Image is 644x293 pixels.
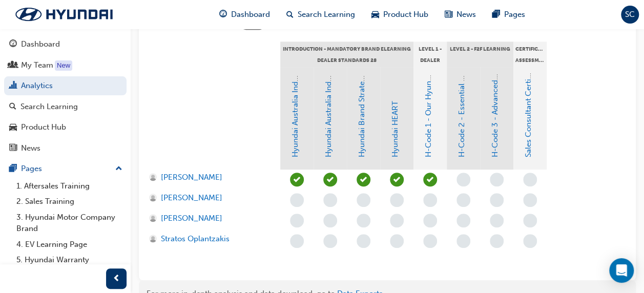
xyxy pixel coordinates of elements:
[625,9,635,20] span: SC
[161,172,222,183] span: [PERSON_NAME]
[9,102,16,112] span: search-icon
[12,237,127,253] a: 4. EV Learning Page
[609,258,634,283] div: Open Intercom Messenger
[390,193,404,207] span: learningRecordVerb_NONE-icon
[4,159,127,178] button: Pages
[290,234,304,248] span: learningRecordVerb_NONE-icon
[323,234,337,248] span: learningRecordVerb_NONE-icon
[149,233,271,245] a: Stratos Oplantzakis
[456,214,470,227] span: learningRecordVerb_NONE-icon
[21,59,53,71] div: My Team
[9,61,17,70] span: people-icon
[413,41,447,67] div: Level 1 - Dealer Standards 26 - Mandatory Sales Consultant Training
[161,213,222,224] span: [PERSON_NAME]
[490,173,504,186] span: learningRecordVerb_NONE-icon
[4,118,127,137] a: Product Hub
[12,194,127,210] a: 2. Sales Training
[484,4,533,25] a: pages-iconPages
[423,214,437,227] span: learningRecordVerb_NONE-icon
[280,41,413,67] div: Introduction - Mandatory Brand eLearning Dealer Standards 28
[4,139,127,158] a: News
[149,192,271,204] a: [PERSON_NAME]
[423,193,437,207] span: learningRecordVerb_NONE-icon
[523,193,537,207] span: learningRecordVerb_NONE-icon
[523,214,537,227] span: learningRecordVerb_NONE-icon
[523,173,537,186] span: learningRecordVerb_NONE-icon
[524,9,533,157] a: Sales Consultant Certification Assessment
[231,9,270,20] span: Dashboard
[363,4,437,25] a: car-iconProduct Hub
[423,173,437,186] span: learningRecordVerb_ATTEND-icon
[12,252,127,268] a: 5. Hyundai Warranty
[323,193,337,207] span: learningRecordVerb_NONE-icon
[211,4,278,25] a: guage-iconDashboard
[390,101,400,157] a: Hyundai HEART
[4,33,127,159] button: DashboardMy TeamAnalyticsSearch LearningProduct HubNews
[12,178,127,194] a: 1. Aftersales Training
[357,173,370,186] span: learningRecordVerb_COMPLETE-icon
[447,41,513,67] div: Level 2 - F2F Learning
[323,214,337,227] span: learningRecordVerb_NONE-icon
[456,9,476,20] span: News
[4,35,127,54] a: Dashboard
[490,214,504,227] span: learningRecordVerb_NONE-icon
[357,214,370,227] span: learningRecordVerb_NONE-icon
[5,4,123,25] img: Trak
[457,44,466,157] a: H-Code 2 - Essential Sales Skills
[20,101,78,113] div: Search Learning
[490,20,500,157] a: H-Code 3 - Advanced Communication
[513,41,547,67] div: Certification Assessment
[423,234,437,248] span: learningRecordVerb_NONE-icon
[4,56,127,75] a: My Team
[298,9,355,20] span: Search Learning
[290,173,304,186] span: learningRecordVerb_COMPLETE-icon
[490,234,504,248] span: learningRecordVerb_NONE-icon
[9,164,17,174] span: pages-icon
[4,97,127,116] a: Search Learning
[9,144,17,153] span: news-icon
[21,38,60,50] div: Dashboard
[504,9,525,20] span: Pages
[4,76,127,95] a: Analytics
[21,142,40,154] div: News
[357,193,370,207] span: learningRecordVerb_NONE-icon
[523,234,537,248] span: learningRecordVerb_NONE-icon
[456,193,470,207] span: learningRecordVerb_NONE-icon
[383,9,428,20] span: Product Hub
[115,162,122,176] span: up-icon
[113,273,120,285] span: prev-icon
[286,8,294,21] span: search-icon
[9,40,17,49] span: guage-icon
[278,4,363,25] a: search-iconSearch Learning
[55,60,72,71] div: Tooltip anchor
[323,173,337,186] span: learningRecordVerb_COMPLETE-icon
[9,123,17,132] span: car-icon
[490,193,504,207] span: learningRecordVerb_NONE-icon
[390,214,404,227] span: learningRecordVerb_NONE-icon
[290,214,304,227] span: learningRecordVerb_NONE-icon
[161,192,222,204] span: [PERSON_NAME]
[456,234,470,248] span: learningRecordVerb_NONE-icon
[9,81,17,91] span: chart-icon
[21,121,66,133] div: Product Hub
[445,8,452,21] span: news-icon
[219,8,227,21] span: guage-icon
[390,173,404,186] span: learningRecordVerb_COMPLETE-icon
[357,234,370,248] span: learningRecordVerb_NONE-icon
[149,213,271,224] a: [PERSON_NAME]
[456,173,470,186] span: learningRecordVerb_NONE-icon
[390,234,404,248] span: learningRecordVerb_NONE-icon
[492,8,500,21] span: pages-icon
[371,8,379,21] span: car-icon
[290,193,304,207] span: learningRecordVerb_NONE-icon
[21,163,42,175] div: Pages
[161,233,230,245] span: Stratos Oplantzakis
[149,172,271,183] a: [PERSON_NAME]
[437,4,484,25] a: news-iconNews
[621,6,639,24] button: SC
[12,210,127,237] a: 3. Hyundai Motor Company Brand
